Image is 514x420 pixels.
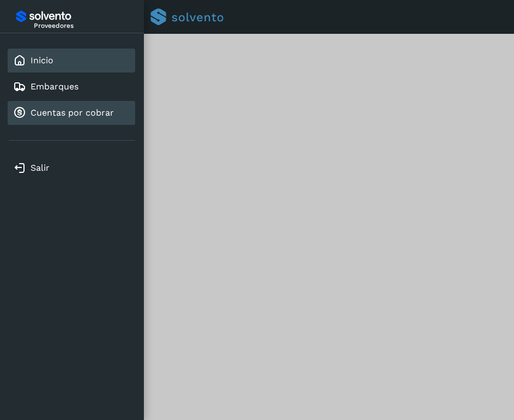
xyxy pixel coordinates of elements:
[31,81,78,92] a: Embarques
[8,101,135,125] div: Cuentas por cobrar
[31,163,50,173] a: Salir
[8,75,135,99] div: Embarques
[31,55,53,65] a: Inicio
[34,22,131,29] p: Proveedores
[8,49,135,73] div: Inicio
[31,107,114,118] a: Cuentas por cobrar
[8,156,135,180] div: Salir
